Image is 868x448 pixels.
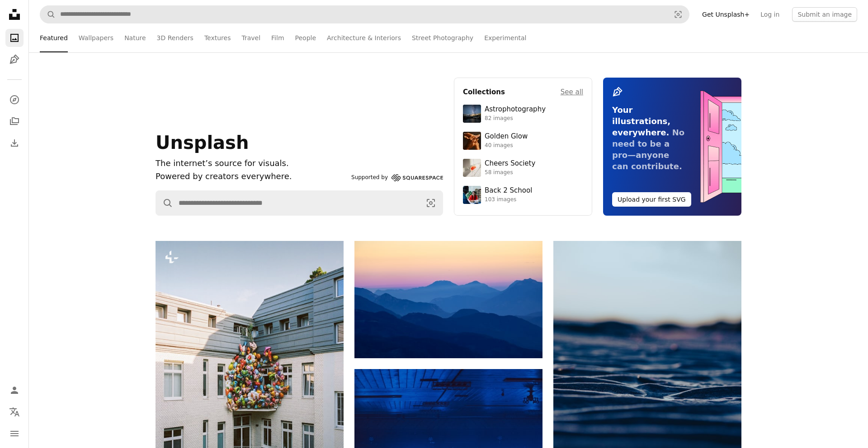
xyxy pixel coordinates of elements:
div: Golden Glow [485,132,528,141]
a: Street Photography [412,23,473,52]
a: 3D Renders [157,23,193,52]
a: Photos [5,29,24,47]
div: 40 images [485,142,528,149]
button: Search Unsplash [40,6,56,23]
img: Layered blue mountains under a pastel sky [354,241,542,358]
img: premium_photo-1754759085924-d6c35cb5b7a4 [463,132,481,150]
a: A large cluster of colorful balloons on a building facade. [156,363,344,371]
a: Golden Glow40 images [463,132,583,150]
img: photo-1610218588353-03e3130b0e2d [463,159,481,177]
a: Get Unsplash+ [697,7,755,22]
a: Experimental [484,23,526,52]
button: Language [5,403,24,421]
button: Visual search [419,191,443,215]
button: Menu [5,425,24,443]
button: Search Unsplash [156,191,173,215]
a: Rippled sand dunes under a twilight sky [553,378,741,386]
div: 103 images [485,196,532,203]
a: Back 2 School103 images [463,186,583,204]
a: Log in / Sign up [5,381,24,399]
a: Architecture & Interiors [327,23,401,52]
a: See all [561,87,583,97]
a: Wallpapers [79,23,113,52]
a: Collections [5,112,24,130]
a: Download History [5,134,24,152]
form: Find visuals sitewide [40,5,689,23]
a: Astrophotography82 images [463,105,583,123]
a: Travel [241,23,260,52]
a: Supported by [351,172,443,183]
form: Find visuals sitewide [156,190,443,216]
a: Explore [5,91,24,109]
a: Textures [204,23,231,52]
a: Log in [755,7,785,22]
div: Astrophotography [485,105,546,114]
button: Submit an image [792,7,857,22]
a: People [295,23,316,52]
a: Home — Unsplash [5,5,24,25]
a: Film [271,23,284,52]
a: Illustrations [5,51,24,69]
div: Back 2 School [485,186,532,195]
span: Unsplash [156,132,249,153]
img: photo-1538592487700-be96de73306f [463,105,481,123]
h4: Collections [463,87,505,97]
div: 58 images [485,169,535,176]
a: Cheers Society58 images [463,159,583,177]
a: Layered blue mountains under a pastel sky [354,295,542,303]
div: Cheers Society [485,159,535,168]
a: Nature [124,23,146,52]
p: Powered by creators everywhere. [156,170,348,183]
h1: The internet’s source for visuals. [156,157,348,170]
span: Your illustrations, everywhere. [612,105,670,137]
button: Upload your first SVG [612,192,691,207]
img: premium_photo-1683135218355-6d72011bf303 [463,186,481,204]
button: Visual search [667,6,689,23]
div: 82 images [485,115,546,122]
